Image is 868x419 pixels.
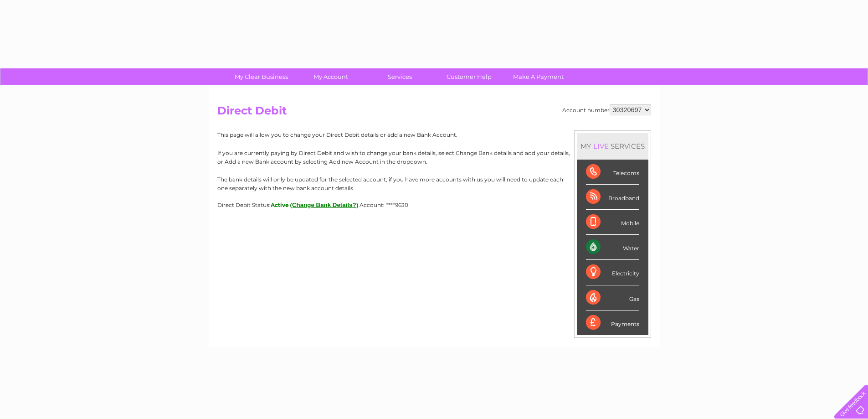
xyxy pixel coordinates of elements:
[586,260,639,285] div: Electricity
[290,202,359,208] button: (Change Bank Details?)
[586,185,639,210] div: Broadband
[586,160,639,185] div: Telecoms
[217,149,651,166] p: If you are currently paying by Direct Debit and wish to change your bank details, select Change B...
[217,104,651,122] h2: Direct Debit
[562,104,651,115] div: Account number
[217,130,651,139] p: This page will allow you to change your Direct Debit details or add a new Bank Account.
[224,68,299,85] a: My Clear Business
[362,68,437,85] a: Services
[217,202,651,208] div: Direct Debit Status:
[586,235,639,260] div: Water
[501,68,576,85] a: Make A Payment
[431,68,507,85] a: Customer Help
[586,310,639,335] div: Payments
[271,202,289,208] span: Active
[586,285,639,310] div: Gas
[577,133,648,159] div: MY SERVICES
[217,175,651,192] p: The bank details will only be updated for the selected account, if you have more accounts with us...
[586,210,639,235] div: Mobile
[591,142,611,150] div: LIVE
[293,68,368,85] a: My Account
